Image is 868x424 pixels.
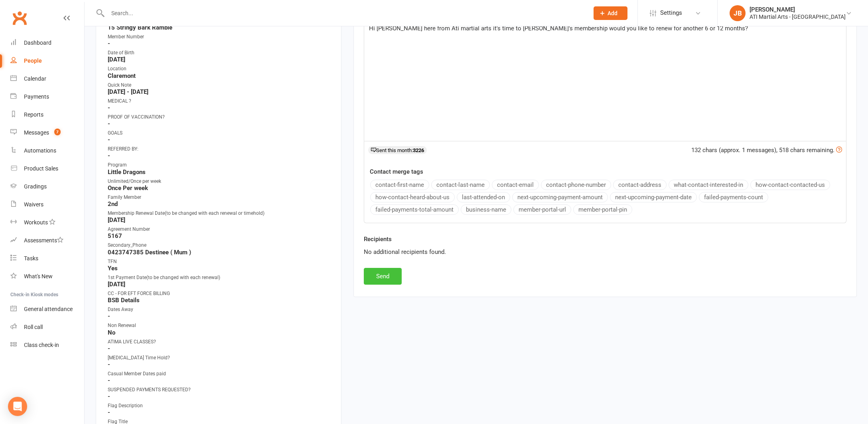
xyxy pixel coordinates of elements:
strong: - [108,393,331,400]
button: Add [594,6,627,20]
div: Automations [24,147,56,154]
strong: 0423747385 Destinee ( Mum ) [108,249,331,256]
a: Assessments [10,232,84,250]
div: [PERSON_NAME] [750,6,846,13]
div: Non Renewal [108,322,331,329]
a: Gradings [10,178,84,196]
div: ATIMA LIVE CLASSES? [108,338,331,346]
a: Payments [10,88,84,106]
div: Location [108,65,331,73]
strong: 2nd [108,200,331,208]
div: Program [108,161,331,169]
a: Dashboard [10,34,84,52]
div: Messages [24,129,49,136]
div: Membership Renewal Date(to be changed with each renewal or timehold) [108,210,331,217]
button: failed-payments-total-amount [370,204,459,215]
a: Clubworx [10,8,30,28]
div: Quick Note [108,81,331,89]
div: Dates Away [108,306,331,313]
input: Search... [105,8,583,19]
a: Automations [10,142,84,160]
strong: - [108,345,331,352]
strong: - [108,361,331,368]
strong: No [108,329,331,336]
div: REFERRED BY: [108,145,331,153]
div: Tasks [24,255,38,262]
button: Send [364,268,402,285]
div: 132 chars (approx. 1 messages), 518 chars remaining. [691,145,842,155]
div: No additional recipients found. [364,247,846,257]
button: business-name [461,204,511,215]
a: People [10,52,84,70]
div: Unlimited/Once per week [108,178,331,185]
a: Product Sales [10,160,84,178]
div: Waivers [24,201,43,208]
a: Messages 7 [10,124,84,142]
div: People [24,57,42,64]
div: 1st Payment Date(to be changed with each renewal) [108,274,331,281]
a: Reports [10,106,84,124]
div: Class check-in [24,342,59,348]
span: 7 [54,129,61,135]
a: Class kiosk mode [10,336,84,354]
div: Calendar [24,75,46,82]
strong: - [108,377,331,384]
label: Contact merge tags [370,167,423,176]
div: Casual Member Dates paid [108,370,331,378]
button: failed-payments-count [699,192,768,202]
div: Product Sales [24,165,58,172]
div: ATI Martial Arts - [GEOGRAPHIC_DATA] [750,13,846,20]
div: What's New [24,273,53,279]
strong: - [108,313,331,320]
button: next-upcoming-payment-date [610,192,697,202]
div: SUSPENDED PAYMENTS REQUESTED? [108,386,331,394]
button: how-contact-heard-about-us [370,192,455,202]
div: GOALS [108,129,331,137]
a: Workouts [10,214,84,232]
strong: Once Per week [108,184,331,192]
div: Agreement Number [108,226,331,233]
span: Hi [PERSON_NAME] here from Ati martial arts it's time to [PERSON_NAME]'s membership would you lik... [369,25,748,32]
div: Assessments [24,237,63,244]
div: PROOF OF VACCINATION? [108,113,331,121]
a: Roll call [10,318,84,336]
div: Flag Description [108,402,331,410]
button: contact-last-name [431,180,490,190]
strong: - [108,40,331,47]
div: [MEDICAL_DATA] Time Hold? [108,354,331,362]
div: CC - FOR EFT FORCE BILLING [108,290,331,297]
button: member-portal-pin [573,204,632,215]
button: contact-address [613,180,667,190]
strong: Yes [108,265,331,272]
div: MEDICAL ? [108,97,331,105]
strong: 5167 [108,232,331,240]
button: what-contact-interested-in [669,180,748,190]
button: contact-email [492,180,539,190]
strong: Little Dragons [108,168,331,176]
div: Gradings [24,183,47,190]
strong: [DATE] [108,281,331,288]
strong: Claremont [108,72,331,79]
div: General attendance [24,306,73,312]
a: General attendance kiosk mode [10,300,84,318]
strong: BSB Details [108,297,331,304]
div: TFN [108,258,331,265]
span: Settings [660,4,682,22]
div: Sent this month: [368,146,427,154]
div: JB [730,5,746,21]
div: Payments [24,93,49,100]
button: how-contact-contacted-us [750,180,830,190]
strong: [DATE] - [DATE] [108,88,331,95]
div: Member Number [108,33,331,41]
div: Reports [24,111,43,118]
strong: 15 Stringy Bark Ramble [108,24,331,31]
strong: - [108,152,331,159]
div: Roll call [24,324,43,330]
div: Family Member [108,194,331,201]
a: Waivers [10,196,84,214]
a: Tasks [10,250,84,267]
span: Add [608,10,617,16]
button: next-upcoming-payment-amount [512,192,608,202]
strong: 3226 [413,147,424,153]
strong: [DATE] [108,56,331,63]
